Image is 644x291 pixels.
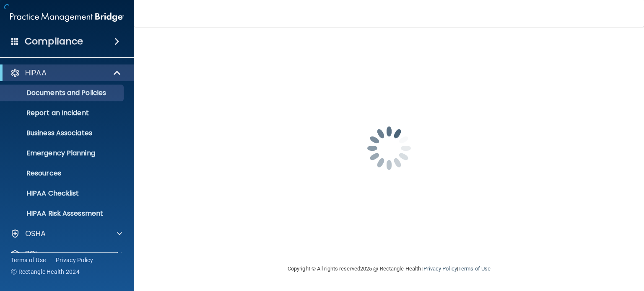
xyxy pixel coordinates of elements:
p: Emergency Planning [5,149,120,157]
a: PCI [10,249,122,259]
img: spinner.e123f6fc.gif [347,106,431,190]
p: Documents and Policies [5,89,120,97]
span: Ⓒ Rectangle Health 2024 [11,268,80,276]
a: Terms of Use [458,265,491,272]
p: PCI [25,249,37,259]
a: Privacy Policy [423,265,457,272]
a: OSHA [10,229,122,239]
p: Resources [5,169,120,178]
p: OSHA [25,229,46,239]
h4: Compliance [25,36,83,47]
p: HIPAA Risk Assessment [5,209,120,218]
img: PMB logo [10,9,124,26]
a: HIPAA [10,68,122,78]
div: Copyright © All rights reserved 2025 @ Rectangle Health | | [236,255,542,282]
p: Business Associates [5,129,120,137]
a: Privacy Policy [56,256,93,264]
p: HIPAA Checklist [5,189,120,198]
a: Terms of Use [11,256,46,264]
p: Report an Incident [5,109,120,117]
p: HIPAA [25,68,47,78]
